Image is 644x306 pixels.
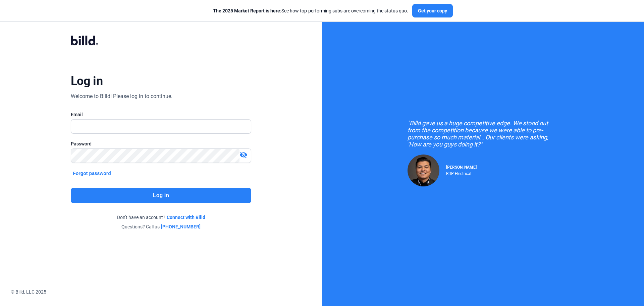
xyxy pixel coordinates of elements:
div: "Billd gave us a huge competitive edge. We stood out from the competition because we were able to... [408,120,558,148]
img: Raul Pacheco [408,155,439,186]
div: See how top-performing subs are overcoming the status quo. [213,7,408,14]
div: Don't have an account? [71,214,251,221]
div: RDP Electrical [446,170,477,176]
span: The 2025 Market Report is here: [213,8,281,13]
div: Password [71,140,251,147]
button: Get your copy [412,4,453,17]
div: Log in [71,74,103,88]
div: Email [71,111,251,118]
button: Log in [71,188,251,203]
a: [PHONE_NUMBER] [161,223,201,230]
a: Connect with Billd [167,214,205,221]
span: [PERSON_NAME] [446,165,477,170]
div: Welcome to Billd! Please log in to continue. [71,92,172,100]
div: Questions? Call us [71,223,251,230]
mat-icon: visibility_off [239,151,248,159]
button: Forgot password [71,170,113,177]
